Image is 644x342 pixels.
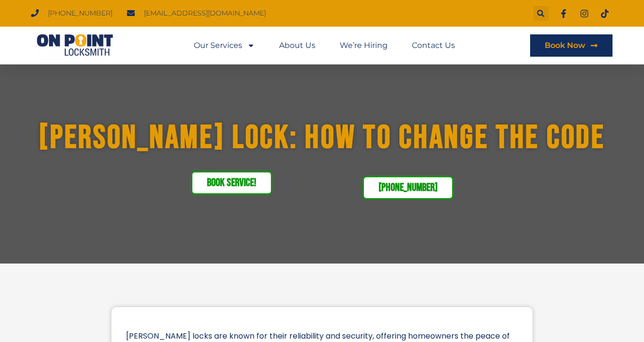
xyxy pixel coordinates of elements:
a: Book service! [191,171,272,195]
a: We’re Hiring [340,34,388,57]
span: [PHONE_NUMBER] [378,182,438,193]
nav: Menu [194,34,455,57]
a: Book Now [530,34,613,57]
span: Book service! [207,177,256,188]
a: About Us [279,34,315,57]
span: [PHONE_NUMBER] [46,7,112,20]
span: [EMAIL_ADDRESS][DOMAIN_NAME] [141,7,266,20]
a: [PHONE_NUMBER] [362,176,454,200]
div: Search [534,6,549,21]
a: Contact Us [412,34,455,57]
a: Our Services [194,34,255,57]
h1: [PERSON_NAME] Lock: How to Change the Code [15,120,629,156]
span: Book Now [545,42,585,49]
